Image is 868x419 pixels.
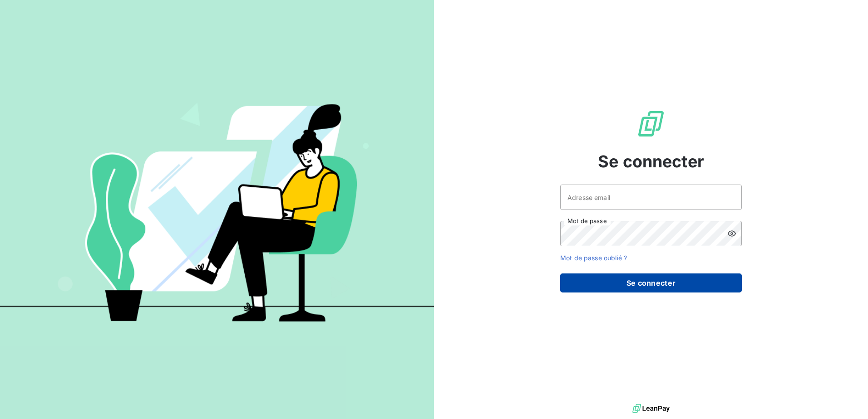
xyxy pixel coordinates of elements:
[632,402,670,415] img: logo
[636,109,666,138] img: Logo LeanPay
[560,254,627,262] a: Mot de passe oublié ?
[598,149,704,174] span: Se connecter
[560,273,742,292] button: Se connecter
[560,185,742,210] input: placeholder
